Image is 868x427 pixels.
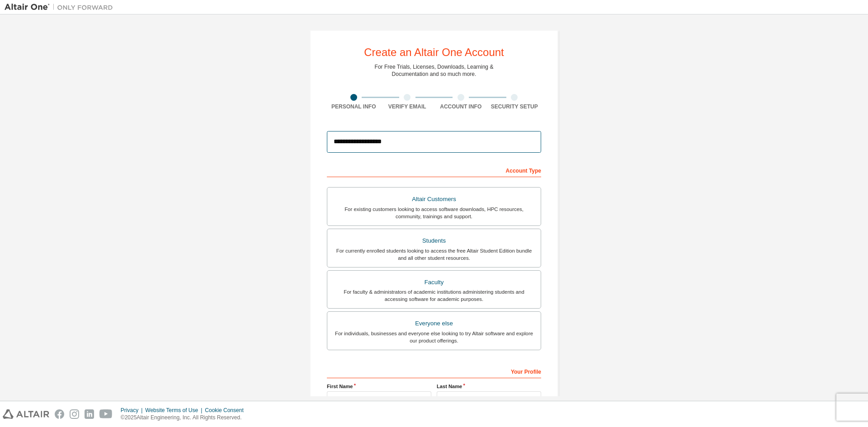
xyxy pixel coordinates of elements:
div: Verify Email [381,103,434,110]
img: youtube.svg [99,409,113,419]
div: Account Info [434,103,488,110]
div: Everyone else [333,317,535,330]
img: linkedin.svg [85,409,94,419]
label: Last Name [437,383,541,390]
p: © 2025 Altair Engineering, Inc. All Rights Reserved. [121,414,249,422]
div: Privacy [121,407,145,414]
div: Your Profile [327,364,541,378]
div: For existing customers looking to access software downloads, HPC resources, community, trainings ... [333,206,535,220]
div: Account Type [327,163,541,177]
div: Personal Info [327,103,381,110]
div: Create an Altair One Account [364,47,504,58]
div: For currently enrolled students looking to access the free Altair Student Edition bundle and all ... [333,247,535,262]
div: For Free Trials, Licenses, Downloads, Learning & Documentation and so much more. [375,63,494,78]
div: Students [333,235,535,247]
div: Cookie Consent [205,407,249,414]
label: First Name [327,383,431,390]
img: Altair One [5,3,118,12]
img: facebook.svg [55,409,64,419]
img: instagram.svg [70,409,79,419]
div: Altair Customers [333,193,535,206]
div: Website Terms of Use [145,407,205,414]
div: For individuals, businesses and everyone else looking to try Altair software and explore our prod... [333,330,535,344]
div: Faculty [333,276,535,289]
div: For faculty & administrators of academic institutions administering students and accessing softwa... [333,288,535,303]
img: altair_logo.svg [3,409,49,419]
div: Security Setup [488,103,542,110]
